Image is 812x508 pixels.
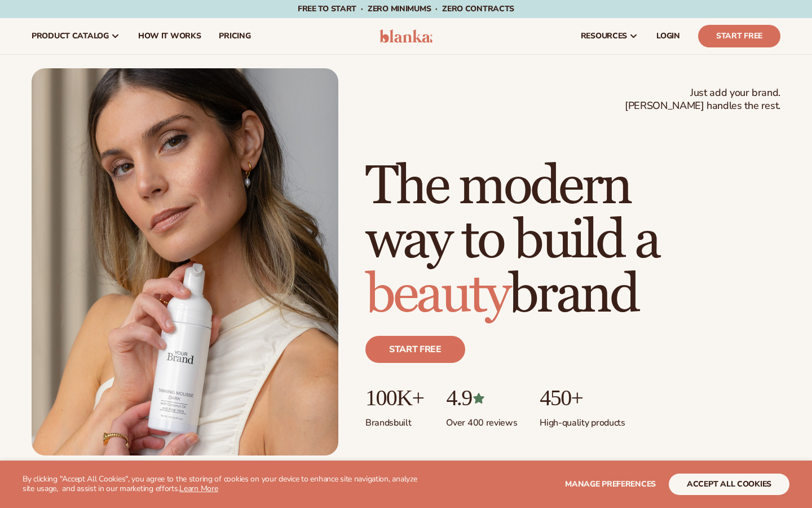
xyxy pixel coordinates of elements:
a: resources [572,18,647,54]
a: pricing [210,18,259,54]
a: Start Free [698,25,780,47]
p: 100K+ [365,386,423,410]
h1: The modern way to build a brand [365,160,780,322]
p: 4.9 [446,386,517,410]
a: LOGIN [647,18,689,54]
a: product catalog [23,18,129,54]
img: Female holding tanning mousse. [32,68,338,456]
span: resources [581,32,627,41]
span: product catalog [32,32,109,41]
img: logo [379,29,433,43]
button: Manage preferences [565,474,656,495]
span: Free to start · ZERO minimums · ZERO contracts [298,3,514,14]
p: Brands built [365,410,423,429]
a: Start free [365,336,465,363]
button: accept all cookies [669,474,789,495]
span: beauty [365,262,509,328]
p: 450+ [540,386,625,410]
span: Just add your brand. [PERSON_NAME] handles the rest. [625,86,780,113]
a: Learn More [179,483,218,494]
span: LOGIN [656,32,680,41]
p: By clicking "Accept All Cookies", you agree to the storing of cookies on your device to enhance s... [23,475,424,494]
p: High-quality products [540,410,625,429]
p: Over 400 reviews [446,410,517,429]
span: How It Works [138,32,201,41]
a: How It Works [129,18,210,54]
span: pricing [219,32,250,41]
span: Manage preferences [565,479,656,489]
